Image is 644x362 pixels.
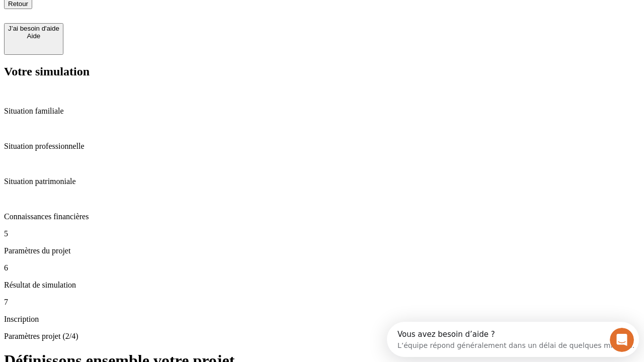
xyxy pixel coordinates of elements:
p: Paramètres du projet [4,246,640,255]
div: Aide [8,32,59,40]
p: Situation familiale [4,107,640,116]
p: 6 [4,263,640,273]
button: J’ai besoin d'aideAide [4,23,63,55]
iframe: Intercom live chat discovery launcher [387,322,639,357]
p: 7 [4,298,640,307]
div: Vous avez besoin d’aide ? [11,9,248,17]
p: Connaissances financières [4,212,640,221]
p: Situation patrimoniale [4,177,640,186]
p: 5 [4,229,640,238]
h2: Votre simulation [4,65,640,78]
p: Situation professionnelle [4,142,640,151]
div: Ouvrir le Messenger Intercom [4,4,277,32]
div: J’ai besoin d'aide [8,25,59,32]
p: Paramètres projet (2/4) [4,332,640,341]
iframe: Intercom live chat [610,328,634,352]
p: Inscription [4,315,640,324]
p: Résultat de simulation [4,281,640,290]
div: L’équipe répond généralement dans un délai de quelques minutes. [11,17,248,27]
